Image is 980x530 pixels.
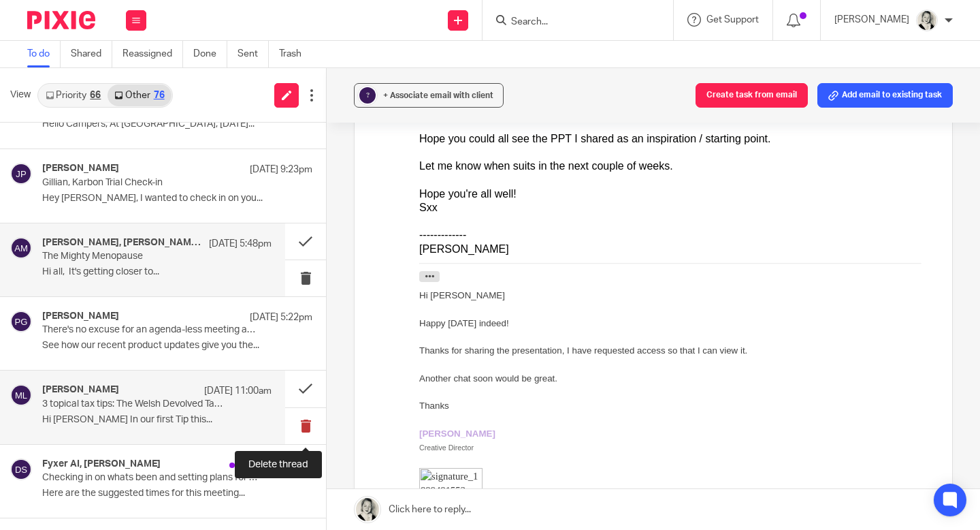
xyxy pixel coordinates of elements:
p: [DATE] 10:35am [245,458,312,472]
img: svg%3E [10,458,32,480]
h4: [PERSON_NAME] [42,384,119,396]
sup: th [112,473,118,481]
p: [DATE] 9:23pm [250,163,312,176]
p: See how our recent product updates give you the... [42,340,312,352]
a: Other76 [108,84,171,106]
input: Search [510,16,632,29]
p: The Mighty Menopause [42,251,226,262]
h4: [PERSON_NAME] [42,311,119,322]
img: svg%3E [10,163,32,185]
button: Add email to existing task [817,83,953,108]
button: ? + Associate email with client [354,83,504,108]
p: [PERSON_NAME] [834,13,909,27]
h4: [PERSON_NAME] [42,163,119,174]
div: 66 [90,91,101,100]
p: Here are the suggested times for this meeting... [42,488,312,499]
div: ? [359,87,376,104]
span: Annual Leave: [42,459,98,469]
a: To do [27,41,61,67]
p: Hey [PERSON_NAME], I wanted to check in on you... [42,193,312,204]
sup: th [38,490,44,497]
p: Hi all, It's getting closer to... [42,266,272,278]
a: Reassigned [122,41,183,67]
a: Sent [238,41,269,67]
p: [DATE] 5:22pm [250,311,312,324]
p: Hello Campers, At [GEOGRAPHIC_DATA], [DATE]... [42,119,312,130]
img: svg%3E [10,311,32,332]
p: [DATE] 5:48pm [209,237,272,251]
sup: th [38,473,44,481]
span: Get Support [706,15,759,25]
img: svg%3E [10,384,32,406]
span: View [10,88,31,102]
p: [DATE] 11:00am [204,384,272,398]
p: There's no excuse for an agenda-less meeting anymore [42,324,259,336]
sup: th [112,490,118,497]
a: Priority66 [39,84,108,106]
span: + Associate email with client [383,91,493,99]
h4: Fyxer AI, [PERSON_NAME] [42,458,161,470]
img: Pixie [27,11,95,29]
p: Gillian, Karbon Trial Check-in [42,177,259,189]
p: 3 topical tax tips: The Welsh Devolved Taxes, Correctly Report Private Use Adjustments, and Liqui... [42,399,226,410]
a: Done [193,41,227,67]
img: DA590EE6-2184-4DF2-A25D-D99FB904303F_1_201_a.jpeg [916,10,938,31]
p: Hi [PERSON_NAME] In our first Tip this... [42,414,272,426]
p: Checking in on whats been and setting plans for the way ahead [42,472,259,484]
div: 76 [154,91,165,100]
button: Create task from email [696,83,808,108]
a: Trash [279,41,312,67]
h4: [PERSON_NAME], [PERSON_NAME], Me, [PERSON_NAME] [42,237,202,249]
img: svg%3E [10,237,32,259]
a: Shared [71,41,112,67]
